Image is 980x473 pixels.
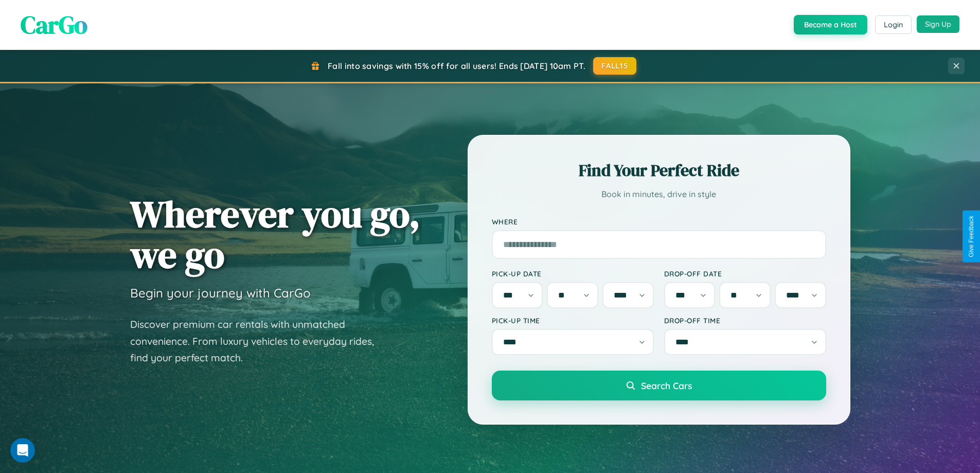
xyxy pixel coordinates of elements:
iframe: Intercom live chat [10,438,35,463]
button: Sign Up [917,15,959,33]
p: Book in minutes, drive in style [492,187,826,202]
button: FALL15 [593,57,636,75]
button: Search Cars [492,371,826,400]
label: Pick-up Date [492,269,654,278]
label: Where [492,217,826,226]
div: Give Feedback [968,216,975,257]
span: Fall into savings with 15% off for all users! Ends [DATE] 10am PT. [328,61,585,71]
label: Pick-up Time [492,316,654,325]
p: Discover premium car rentals with unmatched convenience. From luxury vehicles to everyday rides, ... [130,316,387,366]
h3: Begin your journey with CarGo [130,285,311,301]
h2: Find Your Perfect Ride [492,159,826,182]
span: Search Cars [641,380,692,391]
button: Become a Host [794,15,867,34]
button: Login [875,15,912,34]
label: Drop-off Time [664,316,826,325]
label: Drop-off Date [664,269,826,278]
span: CarGo [21,8,87,42]
h1: Wherever you go, we go [130,194,420,275]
